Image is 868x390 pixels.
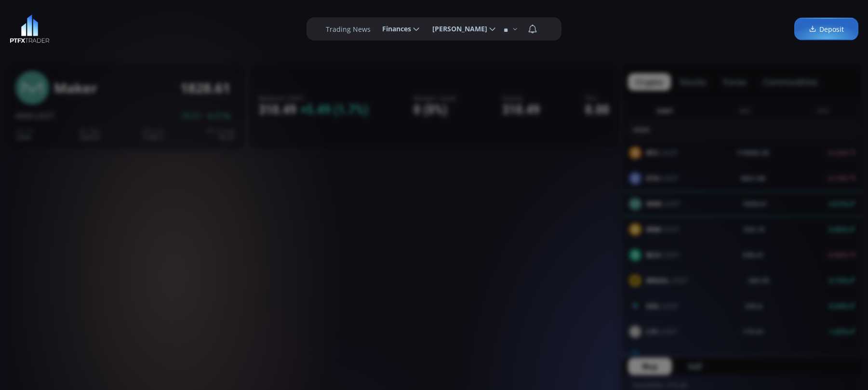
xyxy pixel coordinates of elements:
label: Trading News [326,24,371,34]
a: Deposit [794,18,858,40]
span: Finances [375,19,411,39]
span: [PERSON_NAME] [426,19,487,39]
span: Deposit [809,24,844,34]
img: LOGO [10,14,50,43]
